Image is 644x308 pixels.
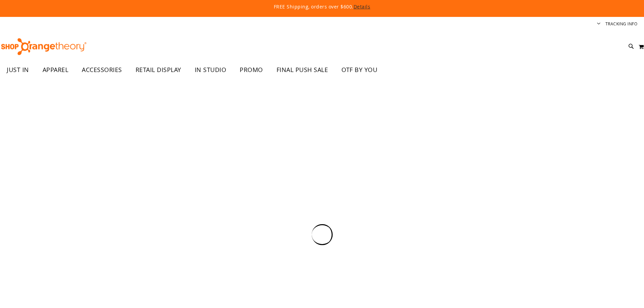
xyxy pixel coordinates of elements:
a: PROMO [233,62,270,78]
a: Tracking Info [605,21,638,27]
span: FINAL PUSH SALE [277,62,328,77]
span: PROMO [240,62,263,77]
button: Account menu [597,21,600,27]
a: FINAL PUSH SALE [270,62,335,78]
p: FREE Shipping, orders over $600. [119,3,525,10]
a: ACCESSORIES [75,62,129,78]
a: APPAREL [36,62,75,78]
span: RETAIL DISPLAY [136,62,181,77]
a: RETAIL DISPLAY [129,62,188,78]
a: IN STUDIO [188,62,233,78]
a: OTF BY YOU [335,62,384,78]
span: OTF BY YOU [341,62,377,77]
span: APPAREL [43,62,69,77]
span: IN STUDIO [195,62,226,77]
a: Details [354,3,371,10]
span: JUST IN [7,62,29,77]
span: ACCESSORIES [82,62,122,77]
